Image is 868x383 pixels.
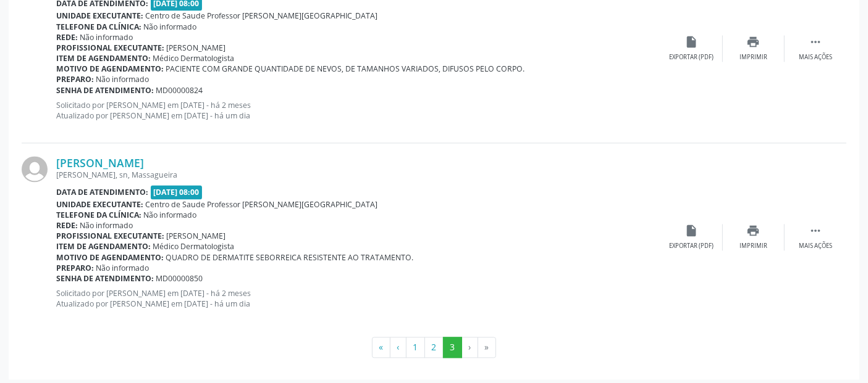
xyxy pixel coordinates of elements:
[406,337,425,358] button: Go to page 1
[166,64,525,74] span: PACIENTE COM GRANDE QUANTIDADE DE NEVOS, DE TAMANHOS VARIADOS, DIFUSOS PELO CORPO.
[670,53,714,62] div: Exportar (PDF)
[153,241,235,252] span: Médico Dermatologista
[167,231,226,241] span: [PERSON_NAME]
[56,187,148,197] b: Data de atendimento:
[56,32,78,43] b: Rede:
[56,170,661,180] div: [PERSON_NAME], sn, Massagueira
[799,242,832,250] div: Mais ações
[56,85,154,96] b: Senha de atendimento:
[56,288,661,309] p: Solicitado por [PERSON_NAME] em [DATE] - há 2 meses Atualizado por [PERSON_NAME] em [DATE] - há u...
[96,263,150,273] span: Não informado
[156,85,203,96] span: MD00000824
[685,35,699,49] i: insert_drive_file
[22,156,48,182] img: img
[56,231,164,241] b: Profissional executante:
[685,224,699,237] i: insert_drive_file
[166,252,414,263] span: QUADRO DE DERMATITE SEBORREICA RESISTENTE AO TRATAMENTO.
[144,210,197,220] span: Não informado
[56,273,154,284] b: Senha de atendimento:
[151,185,203,199] span: [DATE] 08:00
[146,199,378,210] span: Centro de Saude Professor [PERSON_NAME][GEOGRAPHIC_DATA]
[156,273,203,284] span: MD00000850
[56,64,164,74] b: Motivo de agendamento:
[372,337,390,358] button: Go to first page
[56,199,143,210] b: Unidade executante:
[56,220,78,231] b: Rede:
[739,242,767,250] div: Imprimir
[146,10,378,21] span: Centro de Saude Professor [PERSON_NAME][GEOGRAPHIC_DATA]
[56,210,141,220] b: Telefone da clínica:
[809,35,822,49] i: 
[739,53,767,62] div: Imprimir
[747,35,761,49] i: print
[144,22,197,32] span: Não informado
[56,22,141,32] b: Telefone da clínica:
[799,53,832,62] div: Mais ações
[747,224,761,237] i: print
[80,220,133,231] span: Não informado
[56,100,661,121] p: Solicitado por [PERSON_NAME] em [DATE] - há 2 meses Atualizado por [PERSON_NAME] em [DATE] - há u...
[809,224,822,237] i: 
[167,43,226,53] span: [PERSON_NAME]
[424,337,444,358] button: Go to page 2
[443,337,462,358] button: Go to page 3
[22,337,846,358] ul: Pagination
[56,263,94,273] b: Preparo:
[670,242,714,250] div: Exportar (PDF)
[56,43,164,53] b: Profissional executante:
[80,32,133,43] span: Não informado
[56,74,94,84] b: Preparo:
[56,156,144,170] a: [PERSON_NAME]
[56,10,143,21] b: Unidade executante:
[56,252,164,263] b: Motivo de agendamento:
[153,53,235,64] span: Médico Dermatologista
[56,53,151,64] b: Item de agendamento:
[56,241,151,252] b: Item de agendamento:
[96,74,150,84] span: Não informado
[390,337,407,358] button: Go to previous page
